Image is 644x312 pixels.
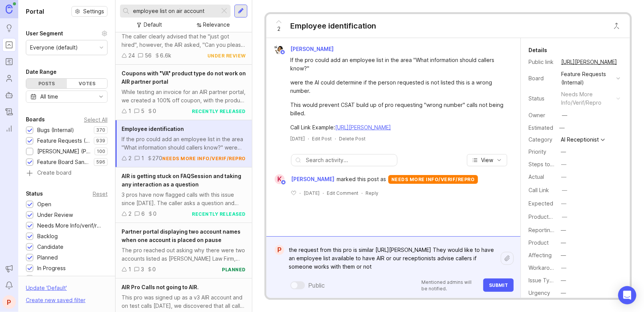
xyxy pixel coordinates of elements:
[122,191,246,207] div: 3 pros have now flagged calls with this issue since [DATE]. The caller asks a question and then A...
[481,156,493,164] span: View
[528,125,553,131] div: Estimated
[128,107,131,115] div: 1
[312,135,332,142] div: Edit Post
[561,199,566,208] div: —
[222,266,246,273] div: planned
[339,135,366,142] div: Delete Post
[145,51,152,60] div: 56
[560,185,570,195] button: Call Link
[561,90,613,107] div: needs more info/verif/repro
[26,115,45,124] div: Boards
[561,70,613,87] div: Feature Requests (Internal)
[561,289,566,297] div: —
[2,72,16,85] a: Users
[26,189,43,198] div: Status
[116,120,252,167] a: Employee identificationIf the pro could add an employee list in the area "What information should...
[269,44,340,54] a: Ilidys Cruz[PERSON_NAME]
[2,295,16,309] button: P
[327,190,358,196] div: Edit Comment
[122,126,184,132] span: Employee identification
[290,101,505,118] div: This would prevent CSAT build up of pro requesting "wrong number" calls not being billed.
[528,277,556,283] label: Issue Type
[304,190,320,196] time: [DATE]
[561,226,566,234] div: —
[37,147,91,156] div: [PERSON_NAME] (Public)
[153,210,157,218] div: 0
[141,265,144,274] div: 3
[133,7,217,15] input: Search...
[37,137,90,145] div: Feature Requests (Internal)
[93,192,108,196] div: Reset
[96,159,105,165] p: 596
[528,46,547,55] div: Details
[71,6,108,17] button: Settings
[2,21,16,35] a: Ideas
[483,279,514,292] button: Submit
[561,173,566,181] div: —
[528,58,555,66] div: Public link
[207,53,246,59] div: under review
[528,200,553,207] label: Expected
[308,281,325,290] div: Public
[141,210,145,218] div: 6
[40,92,58,101] div: All time
[37,253,58,262] div: Planned
[122,88,246,105] div: While testing an invoice for an AIR partner portal, we created a 100% off coupon, with the produc...
[559,172,569,182] button: Actual
[528,174,544,180] label: Actual
[559,263,569,273] button: Workaround
[192,108,246,115] div: recently released
[128,51,135,60] div: 24
[2,105,16,119] a: Changelog
[489,282,508,288] span: Submit
[528,252,552,258] label: Affecting
[361,190,362,196] div: ·
[96,127,105,133] p: 370
[290,56,505,73] div: If the pro could add an employee list in the area "What information should callers know?"
[37,232,58,240] div: Backlog
[26,79,67,88] div: Posts
[116,223,252,279] a: Partner portal displaying two account names when one account is placed on pauseThe pro reached ou...
[528,187,549,193] label: Call Link
[122,173,241,188] span: AIR is getting stuck on FAQSession and taking any interaction as a question
[291,175,334,183] span: [PERSON_NAME]
[337,175,386,183] span: marked this post as
[2,55,16,68] a: Roadmaps
[141,154,144,162] div: 1
[152,265,156,274] div: 0
[37,126,74,134] div: Bugs (Internal)
[290,21,376,31] div: Employee identification
[281,180,286,185] img: member badge
[37,158,90,166] div: Feature Board Sandbox [DATE]
[274,44,284,54] img: Ilidys Cruz
[26,67,57,76] div: Date Range
[561,251,566,259] div: —
[308,135,309,142] div: ·
[192,211,246,217] div: recently released
[559,57,619,67] a: [URL][PERSON_NAME]
[153,107,156,115] div: 0
[559,199,569,209] button: Expected
[122,32,246,49] div: The caller clearly advised that he "just got hired", however, the AIR asked, "Can you please clar...
[37,264,66,272] div: In Progress
[275,245,284,255] div: P
[26,296,85,304] div: Create new saved filter
[277,25,280,33] span: 2
[116,65,252,120] a: Coupons with "VA" product type do not work on AIR partner portalWhile testing an invoice for an A...
[561,239,566,247] div: —
[299,190,301,196] div: ·
[122,70,246,85] span: Coupons with "VA" product type do not work on AIR partner portal
[335,124,391,131] a: [URL][PERSON_NAME]
[528,111,555,119] div: Owner
[323,190,324,196] div: ·
[280,49,286,55] img: member badge
[96,138,105,144] p: 939
[561,137,599,142] div: AI Receptionist
[116,18,252,65] a: AIR misheard the callerThe caller clearly advised that he "just got hired", however, the AIR aske...
[561,160,566,169] div: —
[562,111,567,119] div: —
[26,170,108,177] a: Create board
[122,135,246,152] div: If the pro could add an employee list in the area "What information should callers know?" were th...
